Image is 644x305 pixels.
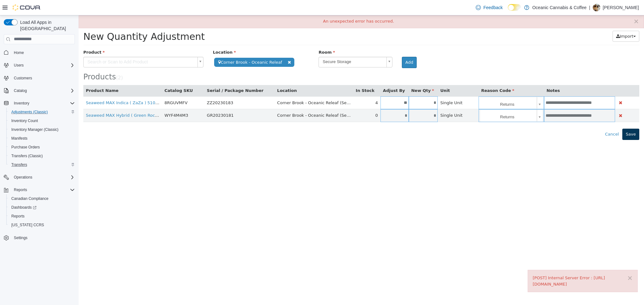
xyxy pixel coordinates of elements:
span: New Qty [333,73,356,78]
span: Users [14,63,24,68]
span: Canadian Compliance [11,196,48,201]
button: Transfers (Classic) [6,152,77,160]
a: [US_STATE] CCRS [9,221,47,229]
a: Seaweed MAX Hybrid ( Green Rocks ) 510 Vape Cartridge - 1.5g [7,98,138,102]
span: Corner Brook - Oceanic Releaf (Secure Storage) [198,85,296,90]
span: Transfers (Classic) [11,153,43,158]
a: Customers [11,74,35,82]
span: Inventory Count [11,118,38,123]
button: Reports [1,185,77,194]
span: [US_STATE] CCRS [11,222,44,227]
a: Inventory Count [9,117,41,125]
span: Location [134,35,157,39]
button: Users [1,61,77,70]
span: Washington CCRS [9,221,75,229]
span: Single Unit [362,85,384,90]
button: Transfers [6,160,77,169]
a: Feedback [473,1,505,14]
span: Search or Scan to Add Product [5,42,116,52]
button: Manifests [6,134,77,143]
img: Cova [13,4,41,11]
span: Purchase Orders [11,145,40,150]
span: Room [240,35,256,39]
button: Purchase Orders [6,143,77,152]
a: Returns [402,82,464,94]
button: Users [11,62,26,69]
button: × [555,3,560,9]
span: Inventory [11,99,75,107]
span: Reports [14,187,27,192]
span: Returns [402,82,455,94]
button: Unit [362,72,372,78]
span: Inventory Manager (Classic) [9,126,75,133]
a: Dashboards [9,204,39,211]
td: 0 [275,94,302,107]
span: Product [5,35,26,39]
span: Load All Apps in [GEOGRAPHIC_DATA] [18,19,75,32]
button: Catalog SKU [86,72,115,78]
span: Transfers (Classic) [9,152,75,160]
button: Add [323,41,338,53]
span: Customers [11,74,75,82]
input: Dark Mode [508,4,521,11]
span: Inventory Manager (Classic) [11,127,58,132]
button: Catalog [11,87,29,94]
button: Home [1,48,77,57]
a: Seaweed MAX Indica ( ZaZa ) 510 Vape Cartridge - 1.5g [7,85,122,90]
span: Corner Brook - Oceanic Releaf (Secure Storage) [198,98,296,102]
iframe: To enrich screen reader interactions, please activate Accessibility in Grammarly extension settings [79,15,644,305]
nav: Complex example [4,45,75,259]
span: Reports [11,186,75,194]
a: Inventory Manager (Classic) [9,126,61,133]
span: Catalog [14,88,27,93]
button: Operations [11,174,35,181]
a: Adjustments (Classic) [9,108,50,116]
span: Single Unit [362,98,384,102]
button: In Stock [277,72,297,78]
span: Users [11,62,75,69]
a: Search or Scan to Add Product [5,41,125,52]
span: Transfers [9,161,75,169]
button: Location [198,72,219,78]
button: × [548,260,554,266]
a: Settings [11,234,30,242]
button: Customers [1,73,77,83]
a: Transfers (Classic) [9,152,45,160]
td: 4 [275,81,302,94]
td: ZZ20230183 [126,81,196,94]
a: Canadian Compliance [9,195,51,202]
span: Manifests [11,136,27,141]
span: Returns [402,94,455,107]
span: Reason Code [402,73,436,78]
span: Settings [14,235,27,240]
span: Adjustments (Classic) [11,110,48,115]
span: Operations [11,174,75,181]
button: Cancel [523,113,544,125]
button: Inventory [1,99,77,108]
div: [POST] Internal Server Error : [URL][DOMAIN_NAME] [454,260,554,272]
button: Reports [6,212,77,221]
button: Save [544,113,561,125]
button: Delete Product [539,84,545,91]
span: Import [541,19,555,23]
button: Product Name [7,72,41,78]
p: [PERSON_NAME] [603,4,639,11]
button: Reports [11,186,30,194]
button: Inventory [11,99,32,107]
span: Feedback [483,4,502,11]
span: Corner Brook - Oceanic Releaf [136,42,216,51]
span: Inventory [14,101,29,106]
span: Settings [11,234,75,242]
button: Catalog [1,86,77,95]
span: Home [11,49,75,56]
span: Dashboards [9,204,75,211]
p: | [589,4,590,11]
span: Reports [11,214,25,219]
span: Purchase Orders [9,143,75,151]
button: Settings [1,233,77,242]
button: [US_STATE] CCRS [6,221,77,229]
button: Inventory Manager (Classic) [6,125,77,134]
div: Amber Marsh [593,4,600,11]
a: Purchase Orders [9,143,42,151]
button: Serial / Package Number [128,72,186,78]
